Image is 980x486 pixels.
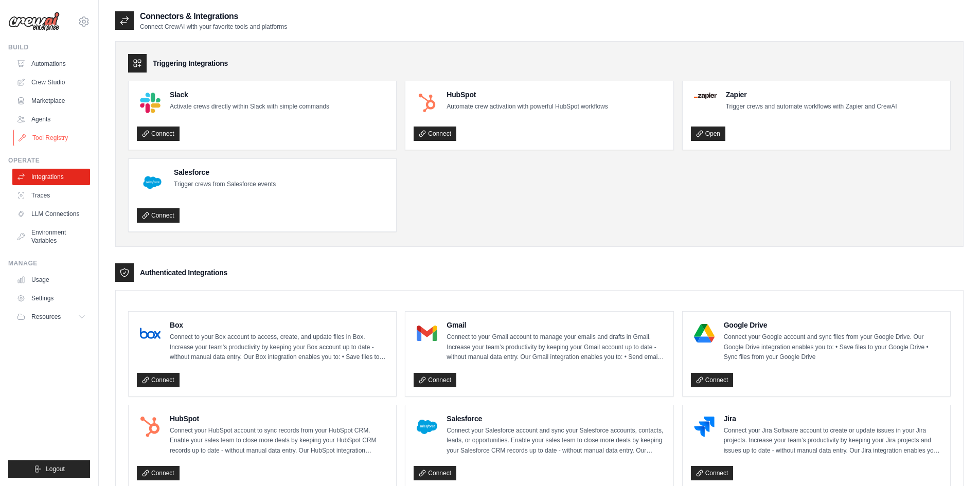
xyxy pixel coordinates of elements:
span: Logout [46,465,65,473]
p: Connect CrewAI with your favorite tools and platforms [140,23,287,31]
h4: Zapier [726,89,897,100]
h4: Gmail [447,320,665,330]
a: Connect [691,466,734,480]
a: Crew Studio [12,74,90,91]
img: Logo [8,12,60,31]
a: Automations [12,56,90,72]
h4: Box [170,320,388,330]
p: Connect to your Box account to access, create, and update files in Box. Increase your team’s prod... [170,332,388,363]
p: Connect your Jira Software account to create or update issues in your Jira projects. Increase you... [724,426,942,456]
h4: Jira [724,413,942,424]
p: Connect your HubSpot account to sync records from your HubSpot CRM. Enable your sales team to clo... [170,426,388,456]
a: Connect [414,466,456,480]
span: Resources [31,313,61,321]
a: LLM Connections [12,206,90,222]
h2: Connectors & Integrations [140,10,287,23]
a: Connect [691,373,734,387]
a: Connect [137,208,180,223]
div: Operate [8,156,90,165]
a: Tool Registry [13,130,91,146]
h4: Salesforce [174,167,276,177]
a: Connect [137,466,180,480]
p: Trigger crews from Salesforce events [174,179,276,190]
img: Salesforce Logo [417,417,437,437]
a: Integrations [12,169,90,185]
p: Automate crew activation with powerful HubSpot workflows [447,102,608,112]
img: Zapier Logo [694,93,717,99]
h4: HubSpot [170,413,388,424]
img: Google Drive Logo [694,323,715,344]
a: Connect [414,127,456,141]
img: Box Logo [140,323,161,344]
h4: HubSpot [447,89,608,100]
div: Build [8,43,90,51]
h3: Triggering Integrations [153,58,228,68]
a: Settings [12,290,90,307]
img: Jira Logo [694,417,715,437]
p: Activate crews directly within Slack with simple commands [170,102,329,112]
a: Traces [12,187,90,204]
img: HubSpot Logo [417,93,437,113]
a: Connect [137,127,180,141]
a: Environment Variables [12,224,90,249]
a: Usage [12,272,90,288]
h4: Salesforce [447,413,665,424]
div: Manage [8,259,90,267]
a: Connect [137,373,180,387]
button: Resources [12,309,90,325]
img: HubSpot Logo [140,417,161,437]
img: Salesforce Logo [140,170,165,195]
p: Connect to your Gmail account to manage your emails and drafts in Gmail. Increase your team’s pro... [447,332,665,363]
a: Open [691,127,725,141]
img: Gmail Logo [417,323,437,344]
p: Connect your Salesforce account and sync your Salesforce accounts, contacts, leads, or opportunit... [447,426,665,456]
img: Slack Logo [140,93,161,113]
h4: Google Drive [724,320,942,330]
a: Marketplace [12,93,90,109]
a: Agents [12,111,90,128]
p: Connect your Google account and sync files from your Google Drive. Our Google Drive integration e... [724,332,942,363]
button: Logout [8,460,90,478]
p: Trigger crews and automate workflows with Zapier and CrewAI [726,102,897,112]
h3: Authenticated Integrations [140,267,227,278]
a: Connect [414,373,456,387]
h4: Slack [170,89,329,100]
